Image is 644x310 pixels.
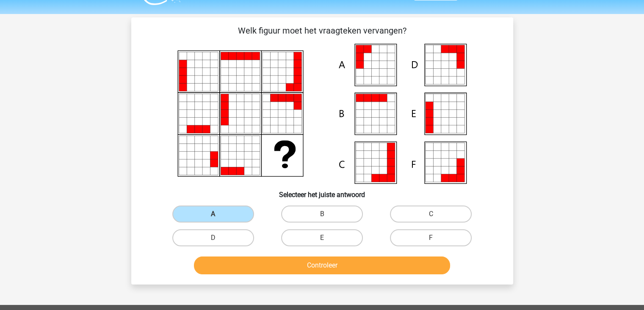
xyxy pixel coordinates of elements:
label: C [390,206,472,223]
label: D [172,229,254,246]
button: Controleer [194,256,450,274]
p: Welk figuur moet het vraagteken vervangen? [145,24,500,37]
label: A [172,206,254,223]
label: F [390,229,472,246]
h6: Selecteer het juiste antwoord [145,184,500,199]
label: E [281,229,363,246]
label: B [281,206,363,223]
